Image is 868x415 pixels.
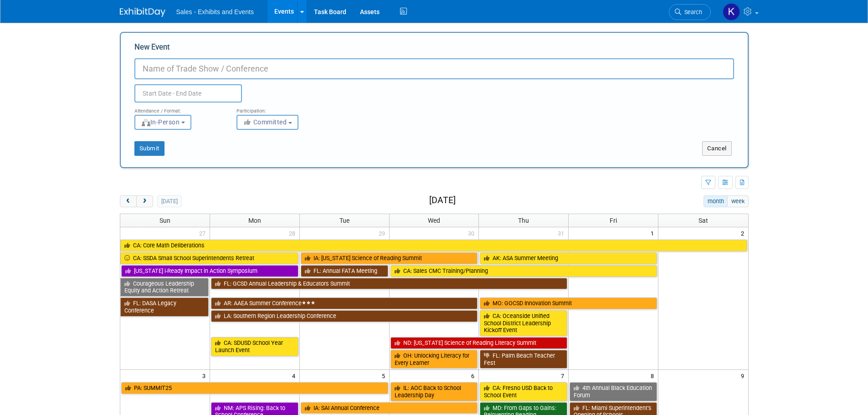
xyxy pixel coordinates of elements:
span: Sales - Exhibits and Events [176,8,254,15]
span: Thu [518,217,529,224]
a: IL: AOC Back to School Leadership Day [390,382,478,401]
span: 9 [740,370,748,381]
a: AR: AAEA Summer Conference [211,297,478,309]
button: Committed [236,115,298,130]
a: AK: ASA Summer Meeting [480,252,657,264]
span: Committed [243,118,287,126]
button: [DATE] [157,195,181,207]
button: month [704,195,728,207]
button: prev [120,195,137,207]
a: OH: Unlocking Literacy for Every Learner [390,350,478,369]
span: 7 [560,370,568,381]
span: Mon [248,217,261,224]
a: IA: [US_STATE] Science of Reading Summit [301,252,478,264]
span: Tue [339,217,349,224]
input: Name of Trade Show / Conference [134,58,734,79]
a: FL: DASA Legacy Conference [120,297,209,316]
span: 4 [291,370,299,381]
span: 28 [288,227,299,239]
a: PA: SUMMIT25 [121,382,388,394]
img: Kara Haven [723,3,740,20]
img: ExhibitDay [120,8,165,17]
a: Search [669,4,711,20]
button: next [136,195,153,207]
a: CA: SSDA Small School Superintendents Retreat [120,252,298,264]
button: In-Person [134,115,191,130]
span: 8 [650,370,658,381]
a: CA: SDUSD School Year Launch Event [211,337,298,356]
a: MO: GOCSD Innovation Summit [480,297,657,309]
button: week [727,195,748,207]
a: CA: Sales CMC Training/Planning [390,265,657,277]
h2: [DATE] [429,195,456,205]
a: CA: Core Math Deliberations [120,240,747,251]
span: 1 [650,227,658,239]
div: Attendance / Format: [134,102,223,114]
span: In-Person [141,118,180,126]
span: Wed [428,217,440,224]
a: ND: [US_STATE] Science of Reading Literacy Summit [390,337,568,349]
a: Courageous Leadership Equity and Action Retreat [120,278,209,297]
button: Cancel [702,141,732,156]
span: 29 [378,227,389,239]
a: FL: Palm Beach Teacher Fest [480,350,567,369]
div: Participation: [236,102,325,114]
span: 31 [557,227,568,239]
a: FL: GCSD Annual Leadership & Educators Summit [211,278,567,290]
span: 27 [198,227,210,239]
label: New Event [134,42,170,56]
span: Sat [699,217,708,224]
span: 6 [470,370,478,381]
span: 5 [381,370,389,381]
a: LA: Southern Region Leadership Conference [211,310,478,322]
a: CA: Fresno USD Back to School Event [480,382,567,401]
a: FL: Annual FATA Meeting [301,265,388,277]
input: Start Date - End Date [134,84,242,102]
a: 4th Annual Black Education Forum [570,382,657,401]
a: IA: SAI Annual Conference [301,402,478,414]
a: [US_STATE] i-Ready Impact in Action Symposium [121,265,298,277]
a: CA: Oceanside Unified School District Leadership Kickoff Event [480,310,567,336]
span: 30 [467,227,478,239]
span: Fri [610,217,617,224]
span: Search [681,9,702,15]
span: 3 [201,370,210,381]
button: Submit [134,141,164,156]
span: Sun [159,217,170,224]
span: 2 [740,227,748,239]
